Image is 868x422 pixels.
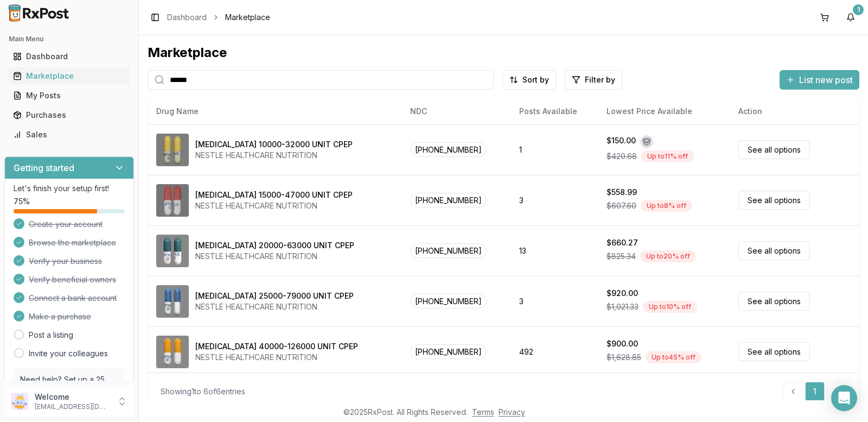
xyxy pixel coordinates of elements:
[598,98,730,124] th: Lowest Price Available
[14,161,74,174] h3: Getting started
[607,352,641,363] span: $1,628.85
[607,237,638,248] div: $660.27
[9,125,130,144] a: Sales
[195,190,353,200] div: [MEDICAL_DATA] 15000-47000 UNIT CPEP
[510,276,598,326] td: 3
[410,243,487,258] span: [PHONE_NUMBER]
[35,402,110,411] p: [EMAIL_ADDRESS][DOMAIN_NAME]
[9,35,130,43] h2: Main Menu
[13,110,125,121] div: Purchases
[9,47,130,66] a: Dashboard
[641,200,692,212] div: Up to 8 % off
[29,274,116,285] span: Verify beneficial owners
[195,301,354,312] div: NESTLE HEALTHCARE NUTRITION
[4,4,74,22] img: RxPost Logo
[783,382,846,401] nav: pagination
[607,288,638,299] div: $920.00
[780,75,859,86] a: List new post
[522,74,549,85] span: Sort by
[585,74,615,85] span: Filter by
[510,225,598,276] td: 13
[11,393,28,410] img: User avatar
[9,105,130,125] a: Purchases
[29,293,117,304] span: Connect a bank account
[853,4,864,15] div: 1
[565,70,622,90] button: Filter by
[13,51,125,62] div: Dashboard
[738,241,810,260] a: See all options
[799,73,853,86] span: List new post
[195,291,354,301] div: [MEDICAL_DATA] 25000-79000 UNIT CPEP
[156,184,189,217] img: Zenpep 15000-47000 UNIT CPEP
[510,326,598,377] td: 492
[410,193,487,207] span: [PHONE_NUMBER]
[738,342,810,361] a: See all options
[14,196,30,207] span: 75 %
[29,256,102,267] span: Verify your business
[156,285,189,318] img: Zenpep 25000-79000 UNIT CPEP
[156,134,189,166] img: Zenpep 10000-32000 UNIT CPEP
[4,87,134,104] button: My Posts
[607,151,637,162] span: $420.68
[607,187,637,198] div: $558.99
[29,237,116,248] span: Browse the marketplace
[607,301,639,312] span: $1,021.33
[738,292,810,311] a: See all options
[4,126,134,143] button: Sales
[4,48,134,65] button: Dashboard
[410,142,487,157] span: [PHONE_NUMBER]
[13,90,125,101] div: My Posts
[780,70,859,90] button: List new post
[167,12,207,23] a: Dashboard
[9,66,130,86] a: Marketplace
[805,382,825,401] a: 1
[13,71,125,81] div: Marketplace
[4,106,134,124] button: Purchases
[20,374,118,407] p: Need help? Set up a 25 minute call with our team to set up.
[730,98,859,124] th: Action
[738,191,810,210] a: See all options
[607,135,636,148] div: $150.00
[195,341,358,352] div: [MEDICAL_DATA] 40000-126000 UNIT CPEP
[641,150,694,162] div: Up to 11 % off
[472,407,494,417] a: Terms
[831,385,857,411] div: Open Intercom Messenger
[607,200,636,211] span: $607.60
[643,301,697,313] div: Up to 10 % off
[9,86,130,105] a: My Posts
[156,336,189,368] img: Zenpep 40000-126000 UNIT CPEP
[148,98,401,124] th: Drug Name
[640,250,696,262] div: Up to 20 % off
[29,348,108,359] a: Invite your colleagues
[29,330,73,341] a: Post a listing
[510,98,598,124] th: Posts Available
[29,311,91,322] span: Make a purchase
[4,67,134,85] button: Marketplace
[35,392,110,402] p: Welcome
[607,338,638,349] div: $900.00
[842,9,859,26] button: 1
[156,235,189,267] img: Zenpep 20000-63000 UNIT CPEP
[148,44,859,61] div: Marketplace
[607,251,636,262] span: $825.34
[510,175,598,225] td: 3
[13,129,125,140] div: Sales
[14,183,125,194] p: Let's finish your setup first!
[410,294,487,308] span: [PHONE_NUMBER]
[646,351,701,363] div: Up to 45 % off
[401,98,510,124] th: NDC
[510,124,598,175] td: 1
[167,12,270,23] nav: breadcrumb
[195,352,358,363] div: NESTLE HEALTHCARE NUTRITION
[502,70,556,90] button: Sort by
[738,140,810,159] a: See all options
[195,251,354,262] div: NESTLE HEALTHCARE NUTRITION
[410,344,487,359] span: [PHONE_NUMBER]
[161,386,245,397] div: Showing 1 to 6 of 6 entries
[195,240,354,251] div: [MEDICAL_DATA] 20000-63000 UNIT CPEP
[29,219,103,230] span: Create your account
[195,139,353,150] div: [MEDICAL_DATA] 10000-32000 UNIT CPEP
[225,12,270,23] span: Marketplace
[499,407,525,417] a: Privacy
[195,200,353,211] div: NESTLE HEALTHCARE NUTRITION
